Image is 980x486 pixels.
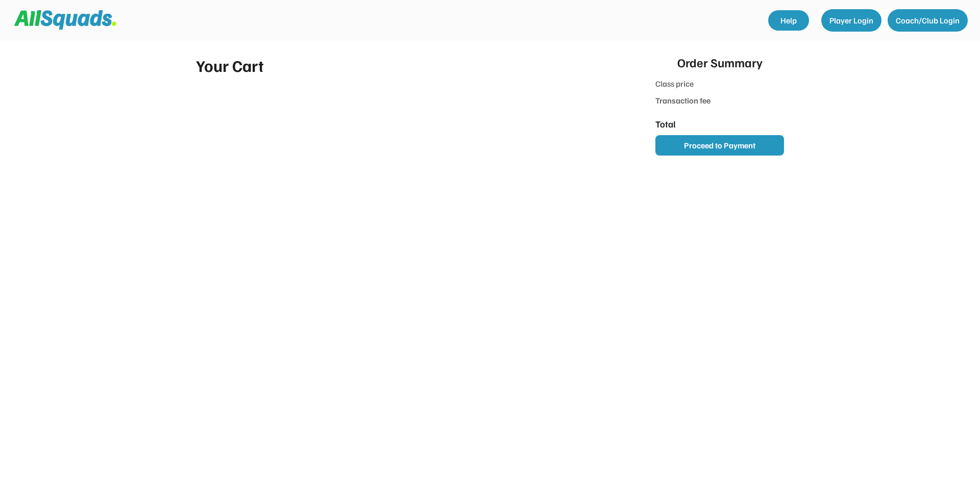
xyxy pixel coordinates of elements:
[655,117,712,131] div: Total
[655,94,712,107] div: Transaction fee
[196,53,619,78] div: Your Cart
[677,53,763,71] div: Order Summary
[655,78,712,91] div: Class price
[14,10,116,30] img: Squad%20Logo.svg
[768,10,809,31] a: Help
[888,9,968,32] button: Coach/Club Login
[655,135,784,156] button: Proceed to Payment
[821,9,881,32] button: Player Login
